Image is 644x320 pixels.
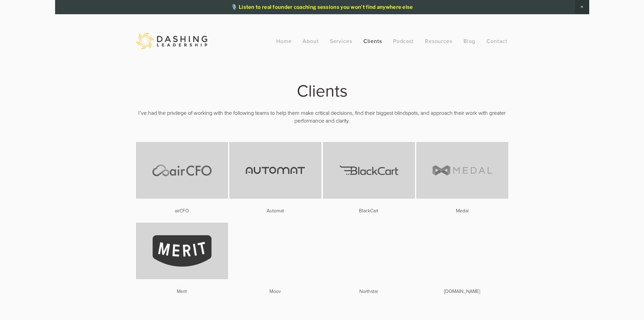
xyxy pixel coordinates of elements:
[323,207,415,214] div: BlackCart
[303,35,319,47] a: About
[323,287,415,295] div: Northstar
[136,223,228,279] img: Merit
[330,35,353,47] a: Services
[393,35,414,47] a: Podcast
[230,142,321,198] img: Automat
[463,35,476,47] a: Blog
[416,207,508,214] div: Medal
[136,207,228,214] div: airCFO
[230,287,321,295] div: Moov
[230,207,321,214] div: Automat
[425,37,453,45] a: Resources
[136,109,508,124] p: I’ve had the privilege of working with the following teams to help them make critical decisions, ...
[363,35,382,47] a: Clients
[276,35,292,47] a: Home
[136,33,207,49] img: Dashing Leadership
[136,142,228,198] img: airCFO
[486,35,507,47] a: Contact
[136,83,508,98] h1: Clients
[416,287,508,295] div: [DOMAIN_NAME]
[136,287,228,295] div: Merit
[416,142,508,198] img: Medal
[323,142,415,198] img: BlackCart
